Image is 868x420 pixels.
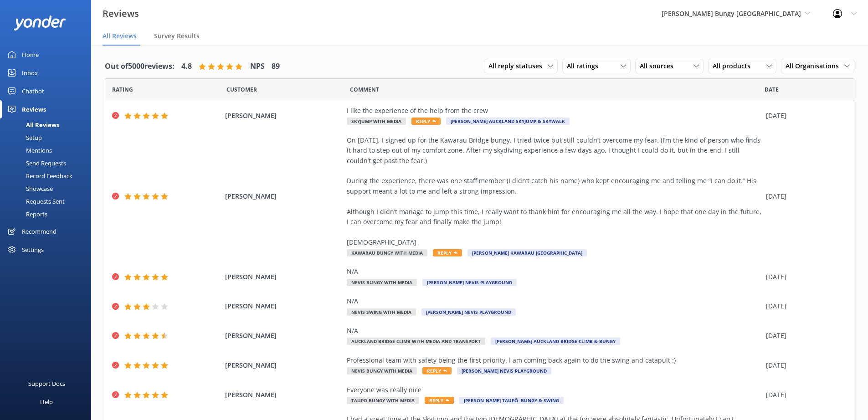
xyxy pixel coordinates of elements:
div: [DATE] [766,301,842,311]
a: Setup [5,131,91,144]
h4: NPS [250,61,265,72]
div: Reviews [22,100,46,118]
a: Reports [5,208,91,220]
div: N/A [347,326,761,336]
span: All Organisations [786,61,844,71]
span: [PERSON_NAME] Auckland SkyJump & SkyWalk [446,118,570,125]
div: Reports [5,208,47,220]
a: Send Requests [5,157,91,169]
div: Settings [22,241,44,259]
span: Date [112,85,133,94]
div: Mentions [5,144,52,157]
a: Requests Sent [5,195,91,208]
span: [PERSON_NAME] Nevis Playground [457,367,551,374]
div: N/A [347,296,761,306]
div: Support Docs [28,374,65,393]
span: [PERSON_NAME] [225,301,343,311]
span: [PERSON_NAME] [225,360,343,370]
span: SkyJump with Media [347,118,406,125]
h4: Out of 5000 reviews: [105,61,175,72]
span: Date [765,85,779,94]
h4: 4.8 [181,61,192,72]
div: Professional team with safety being the first priority. I am coming back again to do the swing an... [347,355,761,365]
span: [PERSON_NAME] [225,191,343,201]
span: Survey Results [154,31,200,41]
h3: Reviews [103,6,139,21]
div: Setup [5,131,42,144]
h4: 89 [272,61,280,72]
span: [PERSON_NAME] [225,111,343,121]
span: Nevis Bungy with Media [347,279,417,286]
span: [PERSON_NAME] [225,390,343,400]
div: All Reviews [5,118,59,131]
div: I like the experience of the help from the crew [347,106,761,116]
span: [PERSON_NAME] Taupō Bungy & Swing [459,397,564,404]
a: All Reviews [5,118,91,131]
div: N/A [347,266,761,277]
div: Chatbot [22,82,44,100]
span: [PERSON_NAME] Nevis Playground [421,308,516,316]
span: [PERSON_NAME] [225,272,343,282]
span: Reply [411,118,441,125]
span: [PERSON_NAME] Auckland Bridge Climb & Bungy [491,338,620,345]
span: All sources [640,61,679,71]
span: All ratings [567,61,604,71]
span: Reply [422,367,452,374]
span: Question [350,85,379,94]
div: Showcase [5,182,53,195]
span: Taupo Bungy with Media [347,397,419,404]
img: yonder-white-logo.png [14,15,66,31]
span: All products [713,61,756,71]
span: Reply [433,249,462,256]
a: Mentions [5,144,91,157]
a: Showcase [5,182,91,195]
span: [PERSON_NAME] Kawarau [GEOGRAPHIC_DATA] [467,249,587,256]
div: Requests Sent [5,195,65,208]
div: [DATE] [766,111,842,121]
span: [PERSON_NAME] Bungy [GEOGRAPHIC_DATA] [662,9,801,18]
span: Date [226,85,257,94]
a: Record Feedback [5,169,91,182]
span: Kawarau Bungy with Media [347,249,427,256]
div: [DATE] [766,390,842,400]
span: Nevis Bungy with Media [347,367,417,374]
div: [DATE] [766,360,842,370]
div: Help [40,393,53,411]
span: [PERSON_NAME] Nevis Playground [422,279,517,286]
span: Auckland Bridge Climb with Media and Transport [347,338,485,345]
div: Home [22,46,39,64]
div: Inbox [22,64,38,82]
div: Everyone was really nice [347,385,761,395]
div: Record Feedback [5,169,72,182]
div: [DATE] [766,272,842,282]
div: On [DATE], I signed up for the Kawarau Bridge bungy. I tried twice but still couldn’t overcome my... [347,135,761,247]
span: Reply [425,397,454,404]
span: All Reviews [103,31,137,41]
span: [PERSON_NAME] [225,331,343,341]
div: [DATE] [766,331,842,341]
span: All reply statuses [488,61,548,71]
span: Nevis Swing with Media [347,308,416,316]
div: Recommend [22,222,56,241]
div: Send Requests [5,157,66,169]
div: [DATE] [766,191,842,201]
